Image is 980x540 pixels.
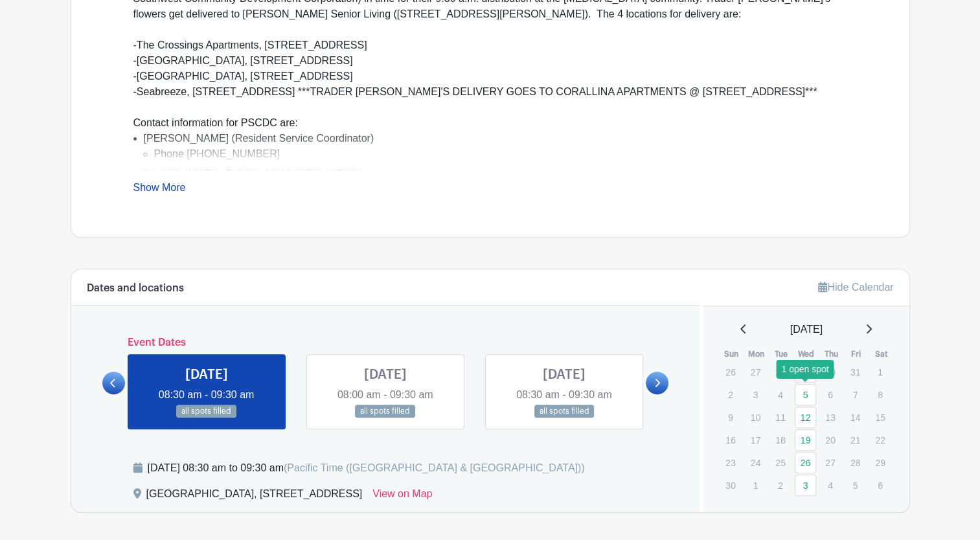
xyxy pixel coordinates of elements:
[869,475,891,495] p: 6
[819,430,841,450] p: 20
[745,453,766,473] p: 24
[154,146,847,162] li: Phone [PHONE_NUMBER]
[372,486,432,507] a: View on Map
[720,475,741,495] p: 30
[133,182,186,198] a: Show More
[144,131,847,193] li: [PERSON_NAME] (Resident Service Coordinator)
[845,430,866,450] p: 21
[790,322,823,337] span: [DATE]
[869,385,891,405] p: 8
[869,407,891,427] p: 15
[819,453,841,473] p: 27
[720,362,741,382] p: 26
[795,384,816,405] a: 5
[794,348,819,361] th: Wed
[745,430,766,450] p: 17
[769,362,791,382] p: 28
[795,407,816,428] a: 12
[769,407,791,427] p: 11
[154,164,361,175] a: Email: [EMAIL_ADDRESS][DOMAIN_NAME]
[87,282,184,295] h6: Dates and locations
[869,453,891,473] p: 29
[795,429,816,451] a: 19
[819,348,844,361] th: Thu
[719,348,744,361] th: Sun
[720,385,741,405] p: 2
[720,407,741,427] p: 9
[125,337,646,349] h6: Event Dates
[795,452,816,473] a: 26
[869,348,894,361] th: Sat
[845,407,866,427] p: 14
[745,362,766,382] p: 27
[769,385,791,405] p: 4
[819,385,841,405] p: 6
[845,453,866,473] p: 28
[845,385,866,405] p: 7
[844,348,869,361] th: Fri
[869,362,891,382] p: 1
[745,407,766,427] p: 10
[769,430,791,450] p: 18
[769,453,791,473] p: 25
[745,385,766,405] p: 3
[776,359,834,378] div: 1 open spot
[819,475,841,495] p: 4
[133,115,847,131] div: Contact information for PSCDC are:
[819,407,841,427] p: 13
[769,348,794,361] th: Tue
[284,462,585,473] span: (Pacific Time ([GEOGRAPHIC_DATA] & [GEOGRAPHIC_DATA]))
[845,362,866,382] p: 31
[720,453,741,473] p: 23
[744,348,769,361] th: Mon
[769,475,791,495] p: 2
[148,460,585,476] div: [DATE] 08:30 am to 09:30 am
[745,475,766,495] p: 1
[869,430,891,450] p: 22
[720,430,741,450] p: 16
[818,282,893,293] a: Hide Calendar
[146,486,363,507] div: [GEOGRAPHIC_DATA], [STREET_ADDRESS]
[845,475,866,495] p: 5
[795,475,816,496] a: 3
